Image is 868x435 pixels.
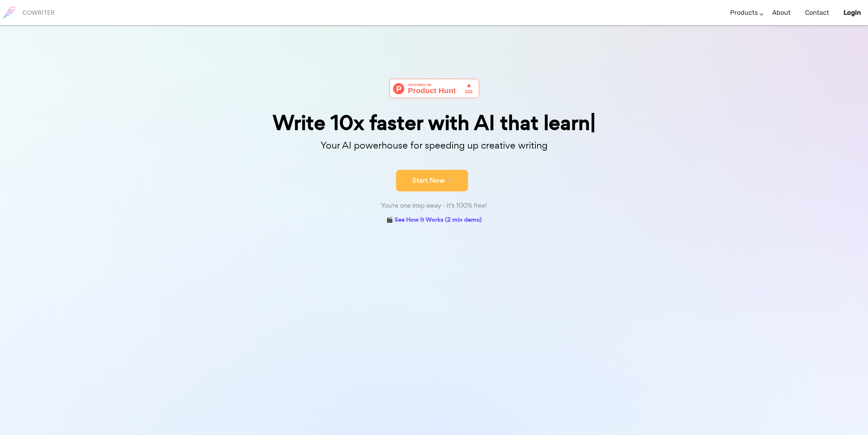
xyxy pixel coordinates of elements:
div: You're one step away - It's 100% free! [254,200,614,211]
img: Cowriter - Your AI buddy for speeding up creative writing | Product Hunt [389,79,479,98]
p: Your AI powerhouse for speeding up creative writing [254,138,614,153]
h6: COWRITER [22,9,55,16]
b: Login [844,9,861,17]
a: Login [844,2,861,23]
a: 🎬 See How It Works (2 min demo) [386,215,482,226]
button: Start Now [396,170,468,191]
a: Contact [805,2,829,23]
a: About [772,2,791,23]
div: Write 10x faster with AI that learn [254,113,614,133]
a: Products [730,2,758,23]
